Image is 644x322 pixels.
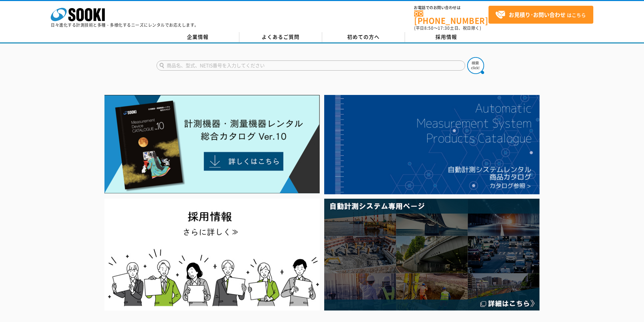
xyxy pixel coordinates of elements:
[324,199,540,311] img: 自動計測システム専用ページ
[157,60,465,71] input: 商品名、型式、NETIS番号を入力してください
[438,25,450,31] span: 17:30
[424,25,434,31] span: 8:50
[509,10,566,19] strong: お見積り･お問い合わせ
[347,33,380,41] span: 初めての方へ
[414,25,481,31] span: (平日 ～ 土日、祝日除く)
[239,32,322,42] a: よくあるご質問
[467,57,484,74] img: btn_search.png
[405,32,488,42] a: 採用情報
[104,95,320,194] img: Catalog Ver10
[322,32,405,42] a: 初めての方へ
[488,6,593,24] a: お見積り･お問い合わせはこちら
[495,10,586,20] span: はこちら
[104,199,320,311] img: SOOKI recruit
[51,23,199,27] p: 日々進化する計測技術と多種・多様化するニーズにレンタルでお応えします。
[414,6,488,10] span: お電話でのお問い合わせは
[414,10,488,24] a: [PHONE_NUMBER]
[157,32,239,42] a: 企業情報
[324,95,540,194] img: 自動計測システムカタログ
